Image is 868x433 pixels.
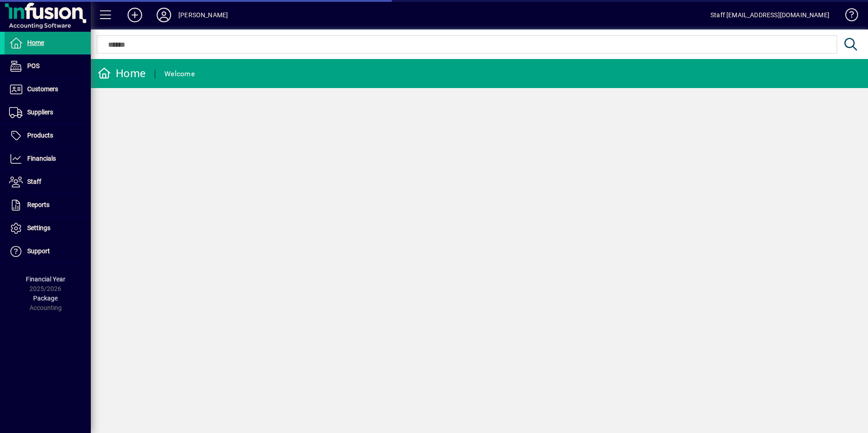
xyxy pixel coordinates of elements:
[33,295,58,302] span: Package
[5,78,91,101] a: Customers
[27,39,44,46] span: Home
[27,201,49,208] span: Reports
[27,155,56,162] span: Financials
[26,276,65,283] span: Financial Year
[5,217,91,240] a: Settings
[178,8,228,22] div: [PERSON_NAME]
[5,148,91,170] a: Financials
[27,85,58,93] span: Customers
[27,247,50,255] span: Support
[27,108,53,116] span: Suppliers
[149,7,178,23] button: Profile
[838,2,857,31] a: Knowledge Base
[27,62,39,69] span: POS
[5,194,91,216] a: Reports
[5,55,91,78] a: POS
[5,171,91,193] a: Staff
[27,132,53,139] span: Products
[98,66,146,81] div: Home
[27,178,41,185] span: Staff
[5,101,91,124] a: Suppliers
[5,240,91,263] a: Support
[5,124,91,147] a: Products
[120,7,149,23] button: Add
[27,224,50,231] span: Settings
[164,67,195,81] div: Welcome
[710,8,829,22] div: Staff [EMAIL_ADDRESS][DOMAIN_NAME]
